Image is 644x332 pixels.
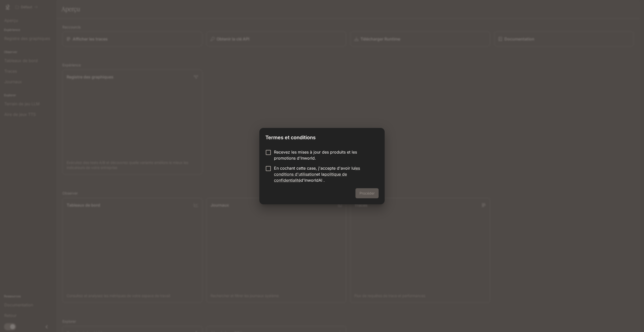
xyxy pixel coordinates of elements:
font: En cochant cette case, j'accepte d'avoir lu [274,166,355,171]
a: politique de confidentialité [274,172,347,183]
font: d'InworldAI . [301,178,325,183]
a: les conditions d'utilisation [274,166,360,177]
font: Recevez les mises à jour des produits et les promotions d'Inworld. [274,150,357,161]
font: Termes et conditions [265,134,316,140]
font: et la [316,172,325,177]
